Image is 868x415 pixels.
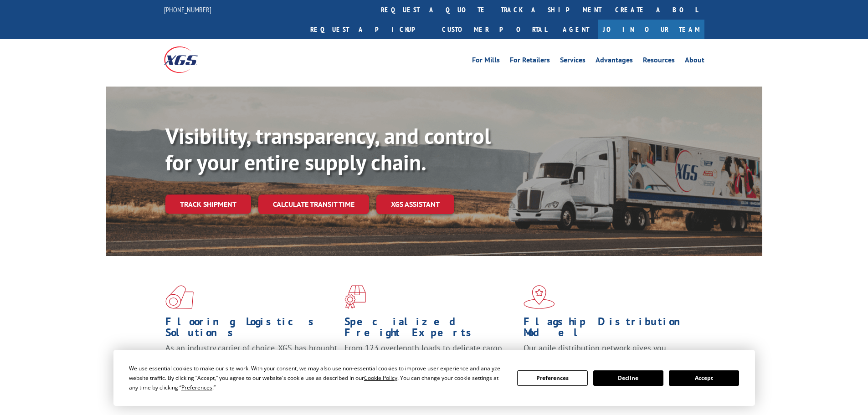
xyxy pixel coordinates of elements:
[669,370,739,386] button: Accept
[164,5,211,14] a: [PHONE_NUMBER]
[596,56,633,67] a: Advantages
[129,364,506,392] div: We use essential cookies to make our site work. With your consent, we may also use non-essential ...
[258,195,369,214] a: Calculate transit time
[113,350,755,406] div: Cookie Consent Prompt
[524,343,691,364] span: Our agile distribution network gives you nationwide inventory management on demand.
[165,122,491,176] b: Visibility, transparency, and control for your entire supply chain.
[554,20,598,39] a: Agent
[517,370,587,386] button: Preferences
[344,285,366,309] img: xgs-icon-focused-on-flooring-red
[344,343,517,383] p: From 123 overlength loads to delicate cargo, our experienced staff knows the best way to move you...
[560,56,586,67] a: Services
[524,316,696,343] h1: Flagship Distribution Model
[165,343,337,375] span: As an industry carrier of choice, XGS has brought innovation and dedication to flooring logistics...
[472,56,500,67] a: For Mills
[643,56,675,67] a: Resources
[181,384,212,391] span: Preferences
[510,56,550,67] a: For Retailers
[303,20,435,39] a: Request a pickup
[685,56,704,67] a: About
[344,316,517,343] h1: Specialized Freight Experts
[165,195,251,214] a: Track shipment
[435,20,554,39] a: Customer Portal
[364,374,397,382] span: Cookie Policy
[376,195,454,214] a: XGS ASSISTANT
[165,285,194,309] img: xgs-icon-total-supply-chain-intelligence-red
[524,285,555,309] img: xgs-icon-flagship-distribution-model-red
[593,370,663,386] button: Decline
[165,316,338,343] h1: Flooring Logistics Solutions
[598,20,704,39] a: Join Our Team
